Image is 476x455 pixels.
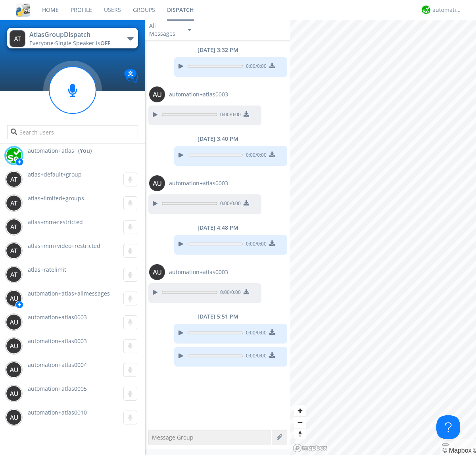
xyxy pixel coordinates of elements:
img: caret-down-sm.svg [188,29,191,31]
span: 0:00 / 0:00 [243,152,267,160]
img: cddb5a64eb264b2086981ab96f4c1ba7 [16,3,30,17]
div: [DATE] 3:40 PM [145,135,290,143]
img: 373638.png [6,290,22,306]
div: [DATE] 4:48 PM [145,224,290,232]
span: atlas+mm+restricted [28,218,83,226]
span: atlas+default+group [28,171,82,178]
div: AtlasGroupDispatch [29,30,119,39]
img: 373638.png [6,219,22,235]
button: Reset bearing to north [294,428,306,440]
span: automation+atlas0003 [169,90,228,98]
img: 373638.png [6,267,22,282]
span: 0:00 / 0:00 [243,329,267,338]
div: Everyone · [29,39,119,47]
img: download media button [244,289,249,294]
div: automation+atlas [432,6,462,14]
button: AtlasGroupDispatchEveryone·Single Speaker isOFF [7,28,138,48]
img: download media button [244,200,249,205]
button: Toggle attribution [442,443,449,446]
img: 373638.png [6,243,22,259]
span: 0:00 / 0:00 [243,63,267,71]
div: [DATE] 3:32 PM [145,46,290,54]
img: 373638.png [6,195,22,211]
div: [DATE] 5:51 PM [145,313,290,321]
span: automation+atlas0003 [28,313,87,321]
img: download media button [269,63,275,68]
span: atlas+mm+video+restricted [28,242,100,250]
img: 373638.png [6,386,22,401]
span: automation+atlas+allmessages [28,290,110,297]
span: Reset bearing to north [294,428,306,440]
span: automation+atlas0005 [28,385,87,392]
span: 0:00 / 0:00 [243,240,267,249]
img: d2d01cd9b4174d08988066c6d424eccd [422,6,430,14]
button: Zoom out [294,417,306,428]
span: 0:00 / 0:00 [217,289,241,298]
span: automation+atlas0003 [28,337,87,345]
span: 0:00 / 0:00 [217,111,241,120]
img: 373638.png [149,264,165,280]
img: download media button [244,111,249,117]
span: atlas+ratelimit [28,266,66,273]
img: 373638.png [6,362,22,378]
img: 373638.png [149,175,165,191]
a: Mapbox [442,447,471,454]
img: Translation enabled [124,69,138,83]
img: download media button [269,329,275,335]
span: automation+atlas0010 [28,409,87,416]
img: 373638.png [149,86,165,102]
span: Zoom out [294,417,306,428]
span: 0:00 / 0:00 [243,352,267,361]
span: atlas+limited+groups [28,194,84,202]
input: Search users [7,125,138,139]
span: automation+atlas0003 [169,268,228,276]
span: automation+atlas0003 [169,179,228,187]
span: OFF [100,39,110,47]
img: 373638.png [6,338,22,354]
img: 373638.png [6,409,22,425]
span: 0:00 / 0:00 [217,200,241,209]
img: 373638.png [6,171,22,187]
img: download media button [269,240,275,246]
img: d2d01cd9b4174d08988066c6d424eccd [6,148,22,163]
button: Zoom in [294,405,306,417]
span: Single Speaker is [55,39,110,47]
a: Mapbox logo [293,443,328,453]
div: All Messages [149,22,181,38]
img: 373638.png [6,314,22,330]
iframe: Toggle Customer Support [436,415,460,439]
span: automation+atlas [28,147,74,155]
span: automation+atlas0004 [28,361,87,369]
img: download media button [269,152,275,157]
img: 373638.png [10,30,25,47]
img: download media button [269,352,275,358]
div: (You) [78,147,92,155]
